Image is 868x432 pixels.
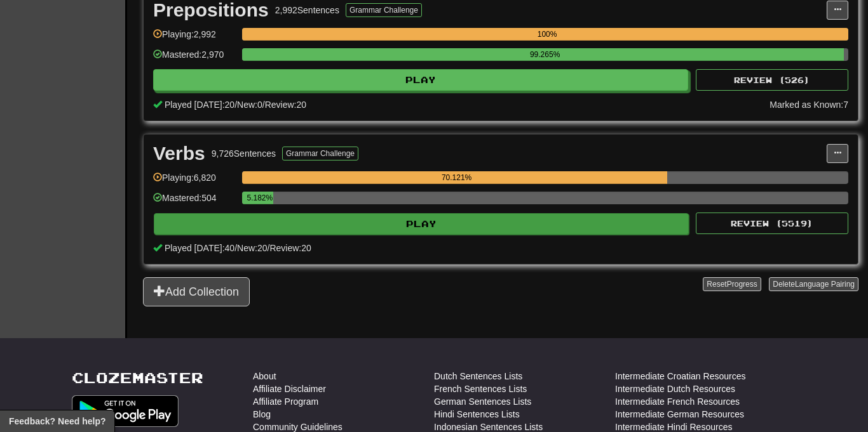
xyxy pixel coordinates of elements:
div: Mastered: 2,970 [153,48,236,69]
a: Dutch Sentences Lists [434,370,522,383]
div: 2,992 Sentences [275,4,339,16]
a: Hindi Sentences Lists [434,408,520,421]
div: Prepositions [153,1,269,20]
a: Affiliate Disclaimer [253,383,326,395]
span: Played [DATE]: 40 [165,243,234,253]
button: Grammar Challenge [346,3,422,17]
div: 5.182% [246,192,273,204]
div: Playing: 2,992 [153,28,236,49]
div: 70.121% [246,171,667,184]
span: New: 0 [237,100,262,110]
a: Clozemaster [72,370,203,386]
span: / [262,100,265,110]
a: Intermediate French Resources [615,395,740,408]
img: Get it on Google Play [72,395,179,427]
div: Playing: 6,820 [153,171,236,192]
button: Play [154,213,689,235]
a: About [253,370,276,383]
a: Intermediate Croatian Resources [615,370,745,383]
div: 100% [246,28,848,41]
a: French Sentences Lists [434,383,527,395]
span: Review: 20 [265,100,306,110]
button: Add Collection [143,277,250,306]
button: Review (5519) [696,213,848,234]
a: Intermediate German Resources [615,408,744,421]
span: Review: 20 [269,243,311,253]
span: Progress [727,280,757,289]
span: Language Pairing [795,280,855,289]
button: DeleteLanguage Pairing [769,277,858,291]
a: Intermediate Dutch Resources [615,383,735,395]
a: Blog [253,408,271,421]
div: Mastered: 504 [153,192,236,213]
div: Verbs [153,144,205,163]
div: 99.265% [246,48,844,61]
button: Grammar Challenge [282,147,358,160]
div: Marked as Known: 7 [770,98,848,111]
span: New: 20 [237,243,267,253]
button: Review (526) [696,69,848,91]
span: / [234,100,237,110]
button: Play [153,69,688,91]
button: ResetProgress [703,277,761,291]
span: / [268,243,270,253]
span: Open feedback widget [9,415,105,428]
span: / [234,243,237,253]
span: Played [DATE]: 20 [165,100,234,110]
a: Affiliate Program [253,395,318,408]
a: German Sentences Lists [434,395,531,408]
div: 9,726 Sentences [212,147,276,160]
